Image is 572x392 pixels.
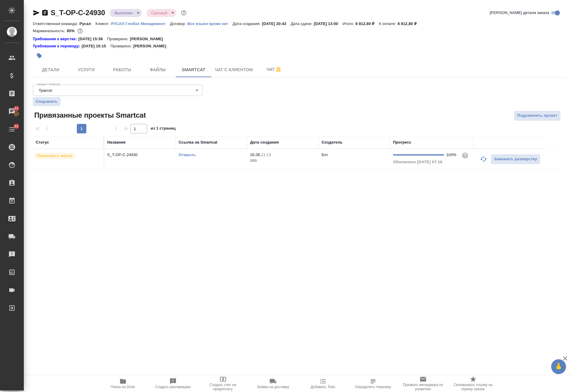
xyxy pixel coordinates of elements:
button: 12.87 USD; 38.40 RUB; [76,27,84,35]
p: Клиент: [96,21,111,26]
button: Доп статусы указывают на важность/срочность заказа [180,9,188,17]
a: Требования к верстке: [33,36,78,42]
p: 85% [67,29,76,33]
p: Договор: [170,21,188,26]
div: Статус [36,139,49,145]
div: Название [107,139,126,145]
p: 26.08, [250,153,261,157]
p: РУСАЛ Глобал Менеджмент [111,21,170,26]
span: Заменить разверстку [494,156,537,163]
p: К оплате: [379,21,398,26]
p: Маржинальность: [33,29,67,33]
button: Срочный [149,10,169,15]
a: Требования к переводу: [33,43,82,49]
button: Обновить прогресс [476,152,491,166]
div: Трактат [33,85,202,96]
p: Дата сдачи: [291,21,314,26]
div: 100% [446,152,457,158]
p: Бот [322,153,328,157]
p: 21:13 [261,153,271,157]
button: Заменить разверстку [491,154,540,164]
span: 🙏 [554,360,564,373]
button: Подключить проект [514,111,561,121]
div: Дата создания [250,139,279,145]
div: Создатель [322,139,342,145]
button: Добавить тэг [33,49,46,62]
span: [PERSON_NAME] детали заказа [490,10,549,16]
p: Русал [80,21,96,26]
a: РУСАЛ Глобал Менеджмент [111,21,170,26]
p: [DATE] 15:38 [78,36,107,42]
span: Чат с клиентом [215,66,253,74]
div: Нажми, чтобы открыть папку с инструкцией [33,43,82,49]
p: Проверено: [110,43,133,49]
p: Привязан к заказу [37,153,72,159]
a: S_T-OP-C-24930 [51,9,105,17]
a: 43 [1,104,22,119]
a: Открыть [179,153,196,157]
span: из 1 страниц [151,125,176,133]
span: Подключить проект [517,112,557,119]
div: Выполнен [146,9,176,17]
span: Работы [108,66,136,74]
svg: Отписаться [275,66,282,73]
span: Детали [36,66,65,74]
p: Ответственная команда: [33,21,80,26]
span: Smartcat [179,66,208,74]
div: Ссылка на Smartcat [179,139,217,145]
p: [DATE] 10:15 [82,43,110,49]
p: Дата создания: [233,21,262,26]
button: Скопировать ссылку [41,9,49,16]
div: Нажми, чтобы открыть папку с инструкцией [33,36,78,42]
p: Итого: [342,21,355,26]
p: Проверено: [107,36,130,42]
span: 43 [11,105,22,111]
p: 2025 [250,158,316,164]
span: Сохранить [36,99,57,105]
button: Выполнен [113,10,135,15]
div: Прогресс [393,139,411,145]
p: [PERSON_NAME] [130,36,167,42]
a: Все языки кроме кит [187,21,233,26]
p: 8 812,80 ₽ [356,21,379,26]
span: Чат [260,66,289,73]
p: S_T-OP-C-24930 [107,152,173,158]
p: Все языки кроме кит [187,21,233,26]
p: [DATE] 13:00 [314,21,343,26]
p: 8 812,80 ₽ [398,21,421,26]
span: 92 [11,123,22,129]
span: Обновлено [DATE] 07:16 [393,160,442,164]
button: Сохранить [33,97,60,106]
button: Скопировать ссылку для ЯМессенджера [33,9,40,16]
button: Трактат [37,88,54,93]
span: Привязанные проекты Smartcat [33,111,146,120]
button: 🙏 [551,359,566,374]
span: Файлы [144,66,172,74]
a: 92 [1,122,22,137]
span: Услуги [72,66,101,74]
p: [PERSON_NAME] [133,43,171,49]
div: Выполнен [110,9,142,17]
p: [DATE] 20:43 [262,21,291,26]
